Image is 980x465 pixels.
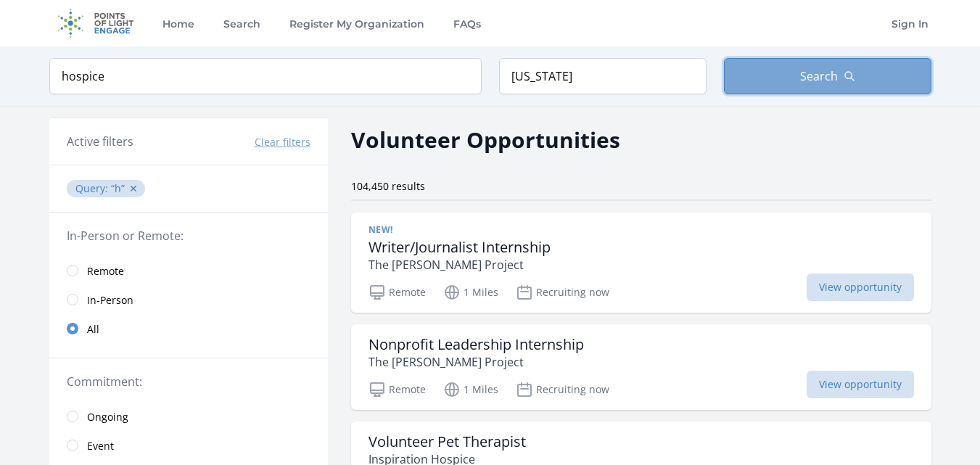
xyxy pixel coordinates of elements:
a: Ongoing [49,402,328,431]
p: 1 Miles [443,381,498,398]
a: All [49,314,328,343]
a: In-Person [49,285,328,314]
input: Keyword [49,58,482,94]
span: Remote [87,264,124,279]
h3: Writer/Journalist Internship [368,239,551,256]
span: In-Person [87,293,133,308]
button: Search [724,58,931,94]
span: View opportunity [807,371,914,398]
a: Event [49,431,328,460]
span: All [87,322,99,337]
span: Ongoing [87,410,128,424]
input: Location [499,58,707,94]
legend: Commitment: [67,373,310,390]
button: ✕ [129,181,138,196]
p: Remote [368,284,426,301]
button: Clear filters [255,135,310,149]
span: New! [368,224,393,236]
span: 104,450 results [351,179,425,193]
p: The [PERSON_NAME] Project [368,256,551,273]
p: Recruiting now [516,381,609,398]
h2: Volunteer Opportunities [351,123,620,156]
p: The [PERSON_NAME] Project [368,353,584,371]
span: Search [800,67,838,85]
span: Event [87,439,114,453]
a: Remote [49,256,328,285]
h3: Active filters [67,133,133,150]
p: Remote [368,381,426,398]
span: View opportunity [807,273,914,301]
p: 1 Miles [443,284,498,301]
a: Nonprofit Leadership Internship The [PERSON_NAME] Project Remote 1 Miles Recruiting now View oppo... [351,324,931,410]
h3: Volunteer Pet Therapist [368,433,526,450]
a: New! Writer/Journalist Internship The [PERSON_NAME] Project Remote 1 Miles Recruiting now View op... [351,213,931,313]
legend: In-Person or Remote: [67,227,310,244]
h3: Nonprofit Leadership Internship [368,336,584,353]
q: h [111,181,125,195]
p: Recruiting now [516,284,609,301]
span: Query : [75,181,111,195]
